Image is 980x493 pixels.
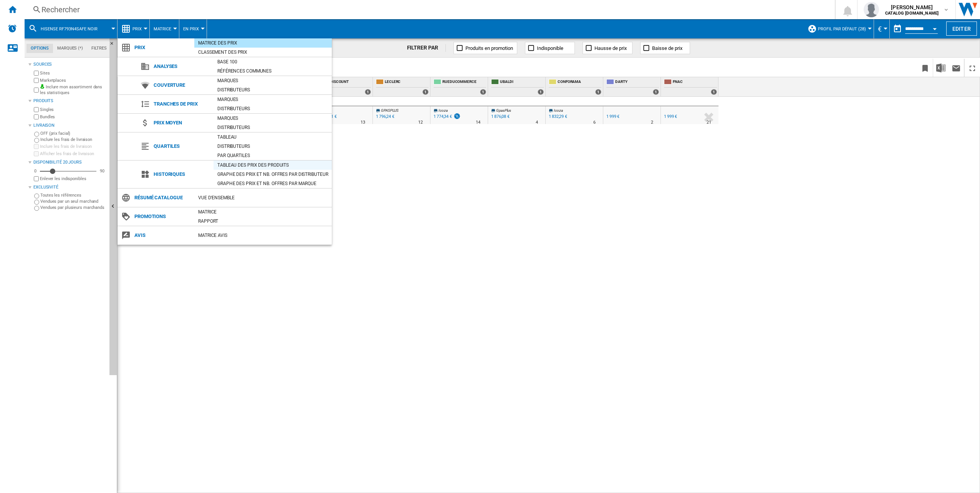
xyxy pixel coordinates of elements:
[214,58,332,66] div: Base 100
[131,230,194,241] span: Avis
[150,80,214,91] span: Couverture
[194,217,332,225] div: Rapport
[150,141,214,152] span: Quartiles
[194,39,332,47] div: Matrice des prix
[214,152,332,159] div: Par quartiles
[214,77,332,84] div: Marques
[214,114,332,122] div: Marques
[131,42,194,53] span: Prix
[214,142,332,150] div: Distributeurs
[131,192,194,203] span: Résumé catalogue
[214,124,332,131] div: Distributeurs
[214,170,332,178] div: Graphe des prix et nb. offres par distributeur
[194,208,332,216] div: Matrice
[214,96,332,103] div: Marques
[150,99,214,109] span: Tranches de prix
[194,194,332,202] div: Vue d'ensemble
[214,180,332,187] div: Graphe des prix et nb. offres par marque
[150,117,214,128] span: Prix moyen
[214,161,332,169] div: Tableau des prix des produits
[150,61,214,72] span: Analyses
[214,67,332,75] div: Références communes
[150,169,214,180] span: Historiques
[214,105,332,112] div: Distributeurs
[214,86,332,94] div: Distributeurs
[131,211,194,222] span: Promotions
[214,133,332,141] div: Tableau
[194,232,332,239] div: Matrice AVIS
[194,48,332,56] div: Classement des prix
